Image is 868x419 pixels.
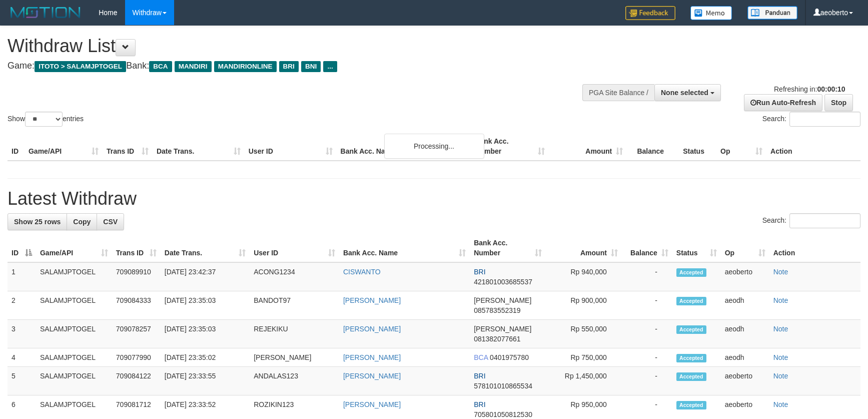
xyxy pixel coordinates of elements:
[25,132,103,161] th: Game/API
[721,291,769,320] td: aeodh
[773,325,788,333] a: Note
[549,132,627,161] th: Amount
[279,61,299,72] span: BRI
[676,354,706,362] span: Accepted
[8,213,67,230] a: Show 25 rows
[8,112,84,127] label: Show entries
[14,218,61,226] span: Show 25 rows
[654,84,721,101] button: None selected
[762,213,860,228] label: Search:
[474,306,520,314] span: Copy 085783552319 to clipboard
[470,234,546,262] th: Bank Acc. Number: activate to sort column ascending
[67,213,97,230] a: Copy
[323,61,337,72] span: ...
[474,353,488,361] span: BCA
[8,5,84,20] img: MOTION_logo.png
[161,234,250,262] th: Date Trans.: activate to sort column ascending
[36,262,112,291] td: SALAMJPTOGEL
[474,325,531,333] span: [PERSON_NAME]
[474,372,485,380] span: BRI
[337,132,471,161] th: Bank Acc. Name
[343,268,381,276] a: CISWANTO
[161,348,250,367] td: [DATE] 23:35:02
[25,112,63,127] select: Showentries
[474,335,520,343] span: Copy 081382077661 to clipboard
[250,234,339,262] th: User ID: activate to sort column ascending
[690,6,732,20] img: Button%20Memo.svg
[112,291,161,320] td: 709084333
[343,400,401,408] a: [PERSON_NAME]
[36,367,112,395] td: SALAMJPTOGEL
[97,213,124,230] a: CSV
[301,61,321,72] span: BNI
[789,213,860,228] input: Search:
[676,401,706,409] span: Accepted
[672,234,721,262] th: Status: activate to sort column ascending
[474,410,532,418] span: Copy 705801050812530 to clipboard
[716,132,766,161] th: Op
[625,6,675,20] img: Feedback.jpg
[36,320,112,348] td: SALAMJPTOGEL
[73,218,91,226] span: Copy
[343,296,401,304] a: [PERSON_NAME]
[676,372,706,381] span: Accepted
[773,296,788,304] a: Note
[250,262,339,291] td: ACONG1234
[773,400,788,408] a: Note
[676,268,706,277] span: Accepted
[36,348,112,367] td: SALAMJPTOGEL
[546,367,622,395] td: Rp 1,450,000
[474,382,532,390] span: Copy 578101010865534 to clipboard
[8,262,36,291] td: 1
[744,94,822,111] a: Run Auto-Refresh
[471,132,549,161] th: Bank Acc. Number
[8,367,36,395] td: 5
[582,84,654,101] div: PGA Site Balance /
[36,291,112,320] td: SALAMJPTOGEL
[250,320,339,348] td: REJEKIKU
[36,234,112,262] th: Game/API: activate to sort column ascending
[8,61,569,71] h4: Game: Bank:
[817,85,845,93] strong: 00:00:10
[112,348,161,367] td: 709077990
[161,320,250,348] td: [DATE] 23:35:03
[721,262,769,291] td: aeoberto
[747,6,797,20] img: panduan.png
[622,367,672,395] td: -
[546,291,622,320] td: Rp 900,000
[721,234,769,262] th: Op: activate to sort column ascending
[546,348,622,367] td: Rp 750,000
[103,218,118,226] span: CSV
[112,367,161,395] td: 709084122
[250,291,339,320] td: BANDOT97
[149,61,172,72] span: BCA
[546,320,622,348] td: Rp 550,000
[339,234,470,262] th: Bank Acc. Name: activate to sort column ascending
[343,353,401,361] a: [PERSON_NAME]
[112,320,161,348] td: 709078257
[161,367,250,395] td: [DATE] 23:33:55
[769,234,860,262] th: Action
[679,132,716,161] th: Status
[384,134,484,159] div: Processing...
[8,291,36,320] td: 2
[676,297,706,305] span: Accepted
[774,85,845,93] span: Refreshing in:
[789,112,860,127] input: Search:
[103,132,153,161] th: Trans ID
[343,325,401,333] a: [PERSON_NAME]
[112,262,161,291] td: 709089910
[153,132,245,161] th: Date Trans.
[343,372,401,380] a: [PERSON_NAME]
[721,367,769,395] td: aeoberto
[622,320,672,348] td: -
[8,234,36,262] th: ID: activate to sort column descending
[474,278,532,286] span: Copy 421801003685537 to clipboard
[676,325,706,334] span: Accepted
[721,348,769,367] td: aeodh
[546,234,622,262] th: Amount: activate to sort column ascending
[773,372,788,380] a: Note
[8,348,36,367] td: 4
[622,291,672,320] td: -
[622,262,672,291] td: -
